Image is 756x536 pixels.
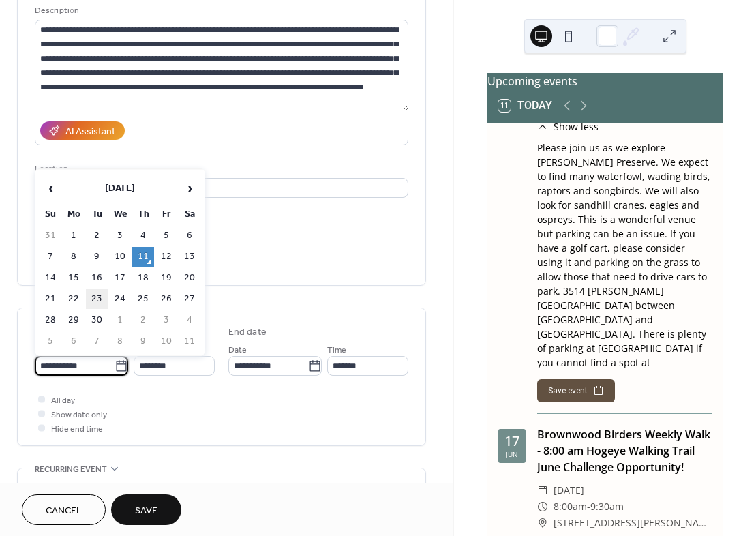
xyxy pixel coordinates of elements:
div: AI Assistant [65,125,115,139]
td: 17 [109,268,131,288]
div: ​ [537,482,548,498]
td: 15 [63,268,85,288]
td: 20 [179,268,200,288]
span: Save [135,504,157,518]
button: AI Assistant [40,121,125,140]
td: 9 [86,247,108,267]
td: 12 [155,247,177,267]
div: Please join us as we explore [PERSON_NAME] Preserve. We expect to find many waterfowl, wading bir... [537,140,712,384]
span: Cancel [46,504,82,518]
td: 23 [86,289,108,309]
td: 2 [132,310,154,330]
td: 10 [109,247,131,267]
th: Sa [179,205,200,224]
th: Su [40,205,61,224]
td: 13 [179,247,200,267]
td: 26 [155,289,177,309]
td: 29 [63,310,85,330]
td: 6 [63,331,85,351]
td: 6 [179,226,200,245]
td: 3 [155,310,177,330]
div: ​ [537,119,548,134]
td: 3 [109,226,131,245]
span: Date [228,343,247,357]
div: Brownwood Birders Weekly Walk - 8:00 am Hogeye Walking Trail June Challenge Opportunity! [537,426,712,475]
span: Recurring event [35,462,107,477]
button: Save event [537,379,615,402]
td: 22 [63,289,85,309]
td: 10 [155,331,177,351]
td: 18 [132,268,154,288]
div: ​ [537,498,548,515]
td: 5 [40,331,61,351]
td: 7 [40,247,61,267]
td: 4 [132,226,154,245]
td: 28 [40,310,61,330]
td: 31 [40,226,61,245]
td: 1 [63,226,85,245]
button: Save [111,494,181,525]
span: [DATE] [554,482,584,498]
span: Show less [554,119,599,134]
span: Time [327,343,346,357]
button: 11Today [494,96,557,115]
div: Description [35,3,406,18]
td: 5 [155,226,177,245]
span: All day [51,393,75,408]
span: Hide end time [51,422,103,436]
td: 4 [179,310,200,330]
td: 25 [132,289,154,309]
td: 8 [109,331,131,351]
span: › [179,175,200,202]
div: Jun [506,451,518,458]
th: We [109,205,131,224]
td: 8 [63,247,85,267]
div: End date [228,325,267,340]
td: 21 [40,289,61,309]
td: 14 [40,268,61,288]
th: [DATE] [63,174,177,203]
span: ‹ [40,175,61,202]
td: 30 [86,310,108,330]
td: 11 [132,247,154,267]
td: 11 [179,331,200,351]
td: 27 [179,289,200,309]
td: 7 [86,331,108,351]
th: Mo [63,205,85,224]
th: Fr [155,205,177,224]
span: - [587,498,590,515]
span: Show date only [51,408,107,422]
span: 9:30am [590,498,624,515]
td: 16 [86,268,108,288]
td: 19 [155,268,177,288]
div: Location [35,162,406,176]
td: 1 [109,310,131,330]
div: ​ [537,515,548,531]
td: 24 [109,289,131,309]
button: Cancel [22,494,106,525]
th: Tu [86,205,108,224]
td: 2 [86,226,108,245]
div: Upcoming events [487,73,723,89]
th: Th [132,205,154,224]
span: 8:00am [554,498,587,515]
div: 17 [504,434,519,448]
td: 9 [132,331,154,351]
a: [STREET_ADDRESS][PERSON_NAME] [554,515,712,531]
button: ​Show less [537,119,599,134]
